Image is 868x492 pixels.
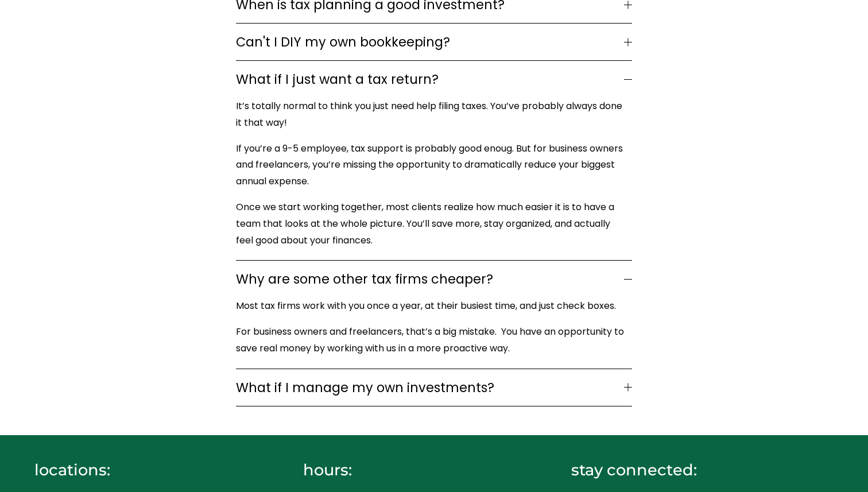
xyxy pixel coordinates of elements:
[236,98,632,260] div: What if I just want a tax return?
[236,324,626,357] p: For business owners and freelancers, that’s a big mistake. You have an opportunity to save real m...
[236,269,624,289] span: Why are some other tax firms cheaper?
[236,369,632,406] button: What if I manage my own investments?
[236,297,632,368] div: Why are some other tax firms cheaper?
[236,69,624,89] span: What if I just want a tax return?
[303,459,532,481] h4: hours:
[236,378,624,397] span: What if I manage my own investments?
[236,61,632,98] button: What if I just want a tax return?
[236,261,632,297] button: Why are some other tax firms cheaper?
[236,298,626,315] p: Most tax firms work with you once a year, at their busiest time, and just check boxes.
[571,459,800,481] h4: stay connected:
[236,98,626,131] p: It’s totally normal to think you just need help filing taxes. You’ve probably always done it that...
[236,24,632,60] button: Can't I DIY my own bookkeeping?
[34,459,263,481] h4: locations:
[236,199,626,249] p: Once we start working together, most clients realize how much easier it is to have a team that lo...
[236,141,626,190] p: If you’re a 9-5 employee, tax support is probably good enoug. But for business owners and freelan...
[236,32,624,52] span: Can't I DIY my own bookkeeping?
